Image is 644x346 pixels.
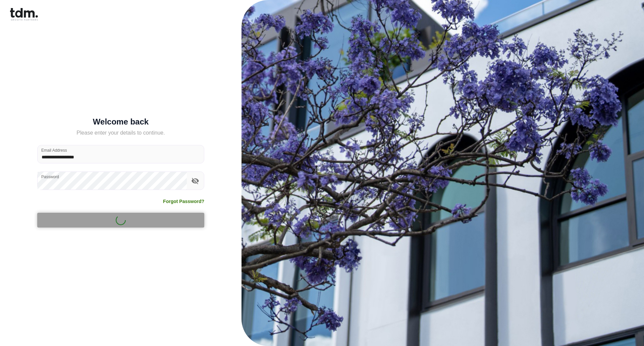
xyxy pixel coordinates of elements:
h5: Please enter your details to continue. [37,129,204,137]
label: Email Address [41,147,67,153]
label: Password [41,174,59,180]
button: toggle password visibility [190,175,201,187]
h5: Welcome back [37,118,204,125]
a: Forgot Password? [163,198,204,205]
